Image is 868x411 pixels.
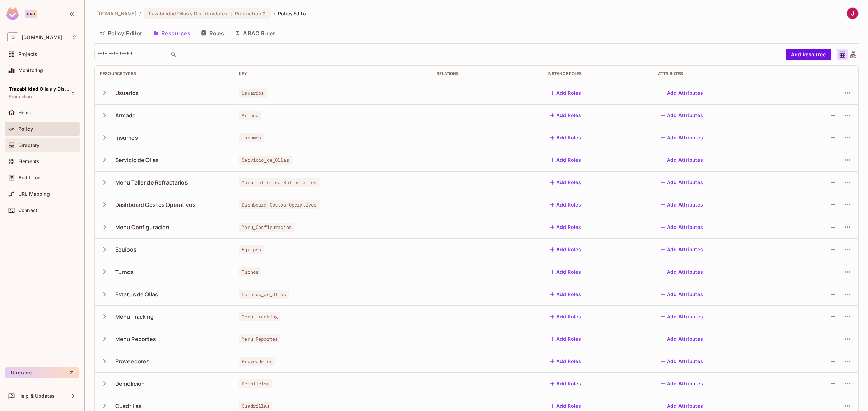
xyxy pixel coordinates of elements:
span: Equipos [239,245,264,254]
span: Trazabilidad Ollas y Distribuidores [148,10,228,17]
div: Key [239,71,426,77]
button: Add Roles [548,266,584,277]
button: Add Roles [548,88,584,99]
button: Add Attributes [658,333,706,344]
button: Add Roles [548,222,584,233]
span: Cuadrillas [239,402,272,410]
button: Add Resource [786,49,831,60]
span: Menu_Taller_de_Refractarios [239,178,319,187]
li: / [139,10,141,17]
button: Upgrade [5,367,79,378]
span: Help & Updates [18,393,55,399]
span: Estatus_de_Ollas [239,290,289,299]
span: Dashboard_Costos_Operativos [239,200,319,209]
button: Add Attributes [658,177,706,188]
div: Pro [25,10,37,18]
span: Turnos [239,267,261,276]
span: Menu_Reportes [239,334,280,343]
span: Elements [18,159,39,164]
img: SReyMgAAAABJRU5ErkJggg== [6,7,19,20]
button: Add Attributes [658,222,706,233]
button: Add Attributes [658,289,706,300]
span: Production [9,94,32,100]
span: Demolicion [239,379,272,388]
div: Estatus de Ollas [115,290,158,298]
span: Proveedores [239,357,275,366]
button: Add Attributes [658,199,706,210]
span: URL Mapping [18,191,50,197]
div: Relations [437,71,536,77]
button: Add Attributes [658,266,706,277]
span: Policy Editor [278,10,308,17]
span: Directory [18,143,39,148]
span: Policy [18,126,33,132]
span: Trazabilidad Ollas y Distribuidores [9,86,70,92]
span: Menu_Tracking [239,312,280,321]
div: Usuarios [115,89,139,97]
div: Demolición [115,380,145,387]
button: Add Roles [548,289,584,300]
span: Insumos [239,133,264,142]
span: Armado [239,111,261,120]
button: Add Attributes [658,88,706,99]
div: Insumos [115,134,138,142]
span: the active workspace [97,10,137,17]
div: Cuadrillas [115,402,142,410]
div: Armado [115,112,136,119]
span: Usuarios [239,89,267,98]
div: Resource Types [100,71,228,77]
button: Add Roles [548,132,584,143]
button: Add Roles [548,356,584,367]
span: : [230,11,232,16]
span: Connect [18,208,37,213]
span: Audit Log [18,175,41,180]
button: Add Roles [548,333,584,344]
button: Policy Editor [94,25,148,42]
button: Add Attributes [658,110,706,121]
div: Menu Reportes [115,335,156,343]
div: Dashboard Costos Operativos [115,201,196,209]
button: Add Attributes [658,132,706,143]
span: Menu_Configuracion [239,223,294,232]
button: ABAC Rules [230,25,281,42]
button: Add Roles [548,378,584,389]
li: / [274,10,275,17]
div: Attributes [658,71,774,77]
span: Workspace: deacero.com [22,35,62,40]
button: Add Attributes [658,155,706,166]
img: JOSE HUGO SANCHEZ ESTRELLA [847,8,858,19]
span: Monitoring [18,68,43,73]
div: Menu Configuración [115,223,170,231]
div: Turnos [115,268,134,276]
div: Equipos [115,246,137,253]
button: Add Attributes [658,244,706,255]
div: Menu Tracking [115,313,154,320]
button: Add Attributes [658,311,706,322]
span: Production [235,10,261,17]
button: Add Attributes [658,378,706,389]
button: Resources [148,25,196,42]
button: Add Roles [548,311,584,322]
span: Servicio_de_Ollas [239,156,292,165]
button: Add Roles [548,177,584,188]
button: Add Roles [548,155,584,166]
span: D [7,32,18,42]
div: Menu Taller de Refractarios [115,179,188,186]
button: Add Roles [548,244,584,255]
div: Proveedores [115,358,150,365]
div: Servicio de Ollas [115,156,159,164]
button: Roles [196,25,230,42]
button: Add Roles [548,110,584,121]
div: Instance roles [548,71,647,77]
span: Projects [18,51,37,57]
button: Add Roles [548,199,584,210]
button: Add Attributes [658,356,706,367]
span: Home [18,110,32,115]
